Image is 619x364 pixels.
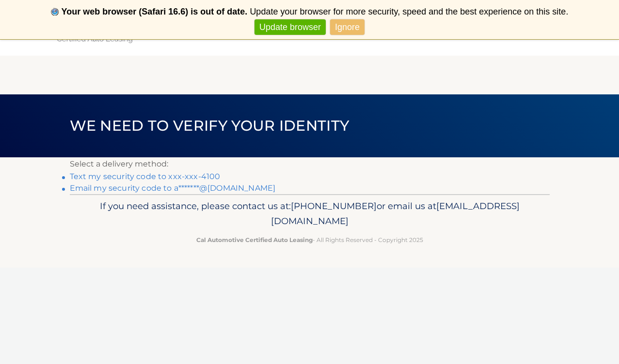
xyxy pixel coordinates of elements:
p: - All Rights Reserved - Copyright 2025 [76,235,543,245]
a: Update browser [254,19,326,35]
p: Select a delivery method: [70,157,550,171]
a: Email my security code to a*******@[DOMAIN_NAME] [70,183,276,193]
strong: Cal Automotive Certified Auto Leasing [196,236,313,243]
a: Ignore [330,19,365,35]
b: Your web browser (Safari 16.6) is out of date. [62,7,248,16]
p: If you need assistance, please contact us at: or email us at [76,198,543,229]
span: Update your browser for more security, speed and the best experience on this site. [250,7,568,16]
a: Text my security code to xxx-xxx-4100 [70,172,221,181]
span: [PHONE_NUMBER] [291,200,377,212]
span: We need to verify your identity [70,117,349,135]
